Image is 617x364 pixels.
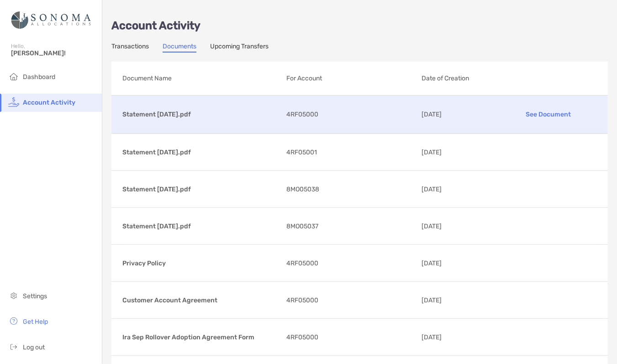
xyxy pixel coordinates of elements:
a: Upcoming Transfers [210,42,269,53]
a: Documents [163,42,196,53]
p: For Account [286,73,415,84]
span: 4RF05000 [286,332,318,343]
p: See Document [500,106,597,122]
img: activity icon [8,96,19,107]
span: 8MO05038 [286,184,319,195]
p: Account Activity [111,20,608,32]
span: Get Help [23,318,48,326]
img: get-help icon [8,316,19,327]
span: 4RF05000 [286,109,318,120]
p: [DATE] [422,109,493,120]
a: Transactions [111,42,149,53]
span: [PERSON_NAME]! [11,49,96,57]
p: [DATE] [422,221,493,232]
p: [DATE] [422,295,493,306]
p: [DATE] [422,332,493,343]
p: Statement [DATE].pdf [122,221,279,232]
img: household icon [8,71,19,82]
img: settings icon [8,290,19,301]
p: [DATE] [422,184,493,195]
p: [DATE] [422,147,493,158]
span: Log out [23,343,45,351]
p: Privacy Policy [122,258,279,269]
p: Statement [DATE].pdf [122,147,279,158]
span: 8MO05037 [286,221,318,232]
span: 4RF05000 [286,258,318,269]
p: Ira Sep Rollover Adoption Agreement Form [122,332,279,343]
span: 4RF05000 [286,295,318,306]
p: Statement [DATE].pdf [122,109,279,120]
p: Statement [DATE].pdf [122,184,279,195]
span: Settings [23,292,47,300]
p: Date of Creation [422,73,564,84]
img: Zoe Logo [11,4,91,37]
span: 4RF05001 [286,147,317,158]
p: Customer Account Agreement [122,295,279,306]
p: Document Name [122,73,279,84]
img: logout icon [8,341,19,352]
span: Dashboard [23,73,55,81]
p: [DATE] [422,258,493,269]
span: Account Activity [23,99,75,106]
